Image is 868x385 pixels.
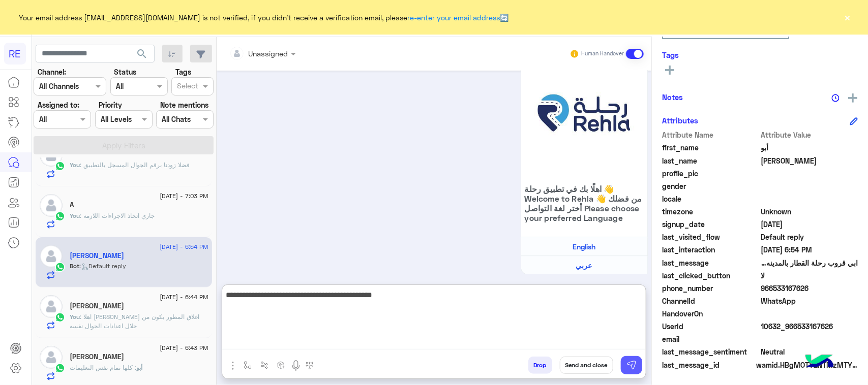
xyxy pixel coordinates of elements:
a: re-enter your email address [408,13,500,22]
span: كلها تمام نفس التعليمات [70,364,137,371]
span: [DATE] - 6:44 PM [160,293,208,302]
span: 10632_966533167626 [761,321,858,332]
span: null [761,194,858,204]
span: Your email address [EMAIL_ADDRESS][DOMAIN_NAME] is not verified, if you didn't receive a verifica... [19,12,509,23]
span: [DATE] - 6:54 PM [160,242,208,251]
img: defaultAdmin.png [40,245,63,268]
label: Status [114,67,136,77]
span: null [761,334,858,344]
span: UserId [662,321,759,332]
button: create order [273,357,290,373]
span: phone_number [662,283,759,294]
img: send attachment [227,360,239,372]
img: WhatsApp [55,262,65,272]
span: last_message_sentiment [662,346,759,357]
span: 2 [761,296,858,306]
h5: أبو فهد [70,352,125,361]
label: Priority [99,100,122,110]
span: email [662,334,759,344]
h6: Tags [662,50,858,59]
div: Select [175,80,198,93]
label: Note mentions [160,100,208,110]
label: Tags [175,67,191,77]
img: make a call [306,362,314,370]
span: timezone [662,206,759,217]
span: last_visited_flow [662,232,759,242]
span: gender [662,181,759,191]
span: signup_date [662,219,759,230]
span: [DATE] - 7:03 PM [160,191,208,201]
img: WhatsApp [55,312,65,323]
span: فيصل [761,155,858,166]
span: last_clicked_button [662,270,759,281]
label: Channel: [38,67,66,77]
span: عربي [576,261,592,270]
span: اهلًا بك في تطبيق رحلة 👋 Welcome to Rehla 👋 من فضلك أختر لغة التواصل Please choose your preferred... [525,184,644,222]
h5: ابو عبدالله [70,302,125,310]
span: You [70,161,80,169]
button: search [130,45,155,67]
button: × [843,12,853,22]
div: RE [4,43,26,65]
img: select flow [244,361,252,369]
span: [DATE] - 6:43 PM [160,343,208,352]
img: hulul-logo.png [802,344,837,380]
h6: Notes [662,92,683,102]
img: send voice note [290,360,302,372]
span: You [70,212,80,219]
h5: A [70,201,74,209]
span: last_message [662,258,759,268]
img: WhatsApp [55,161,65,171]
button: Drop [528,357,552,374]
small: Human Handover [581,50,624,58]
span: HandoverOn [662,308,759,319]
span: اهلا وسهلا عزيزي اغلاق المطور يكون من خلال اعدادات الجوال نفسه [70,313,200,330]
img: notes [831,94,840,102]
h5: أبو فيصل [70,251,125,260]
span: 2024-06-18T19:10:57.478Z [761,219,858,230]
span: 966533167626 [761,283,858,294]
button: Apply Filters [34,136,214,154]
label: Assigned to: [38,100,79,110]
span: جاري اتخاذ الاجراءات اللازمه [80,212,155,219]
span: locale [662,194,759,204]
span: first_name [662,142,759,153]
button: Trigger scenario [256,357,273,373]
img: defaultAdmin.png [40,194,63,217]
h6: Attributes [662,116,698,125]
img: defaultAdmin.png [40,295,63,318]
button: select flow [240,357,256,373]
img: create order [277,361,285,369]
span: أبو [137,364,143,371]
span: لا [761,270,858,281]
img: WhatsApp [55,211,65,221]
span: : Default reply [80,262,127,270]
img: add [848,93,857,103]
span: Default reply [761,232,858,242]
img: Trigger scenario [260,361,268,369]
span: أبو [761,142,858,153]
span: wamid.HBgMOTY2NTMzMTY3NjI2FQIAEhgUM0FGNjJDQ0E4RUQ4N0EzRTRGMTAA [756,360,858,370]
span: You [70,313,80,320]
span: search [136,48,148,60]
span: English [573,242,595,251]
img: defaultAdmin.png [40,346,63,369]
span: ChannelId [662,296,759,306]
img: WhatsApp [55,363,65,373]
span: Attribute Name [662,130,759,140]
span: ابي قروب رحلة القطار بالمدينه المنورة [761,258,858,268]
button: Send and close [560,357,613,374]
img: 88.jpg [525,54,644,173]
span: last_message_id [662,360,754,370]
span: last_interaction [662,244,759,255]
span: profile_pic [662,168,759,179]
span: last_name [662,155,759,166]
span: Bot [70,262,80,270]
img: send message [626,360,637,370]
span: فضلا زودنا برقم الجوال المسجل بالتطبيق [80,161,190,169]
span: null [761,181,858,191]
span: Attribute Value [761,130,858,140]
span: Unknown [761,206,858,217]
span: 2025-09-12T15:54:39.391Z [761,244,858,255]
span: 0 [761,346,858,357]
